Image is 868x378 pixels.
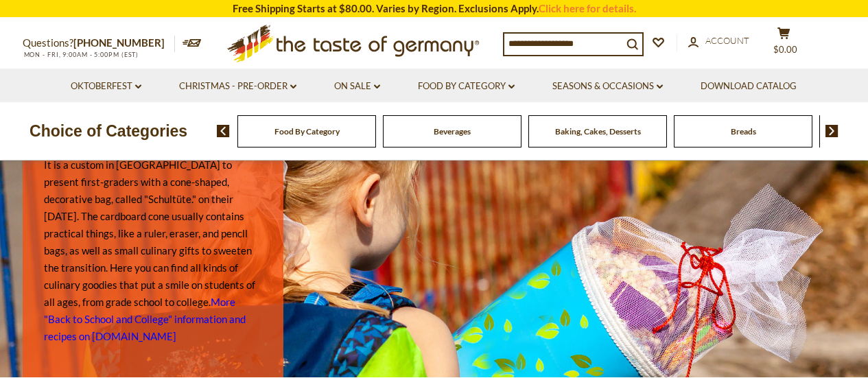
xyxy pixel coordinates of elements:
a: Click here for details. [539,2,636,14]
a: Account [688,34,749,49]
a: Download Catalog [701,79,797,94]
a: Food By Category [274,126,340,137]
a: More "Back to School and College" information and recipes on [DOMAIN_NAME] [44,296,246,342]
a: On Sale [334,79,380,94]
a: Christmas - PRE-ORDER [179,79,296,94]
a: Seasons & Occasions [552,79,663,94]
span: MON - FRI, 9:00AM - 5:00PM (EST) [23,51,139,58]
a: Oktoberfest [71,79,141,94]
img: previous arrow [217,125,230,137]
a: Beverages [434,126,471,137]
p: It is a custom in [GEOGRAPHIC_DATA] to present first-graders with a cone-shaped, decorative bag, ... [44,156,262,345]
a: Baking, Cakes, Desserts [555,126,641,137]
span: $0.00 [773,44,797,55]
a: [PHONE_NUMBER] [73,36,165,49]
a: Food By Category [418,79,515,94]
span: Account [705,35,749,46]
img: next arrow [825,125,838,137]
button: $0.00 [764,27,805,61]
a: Breads [731,126,756,137]
p: Questions? [23,34,175,52]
